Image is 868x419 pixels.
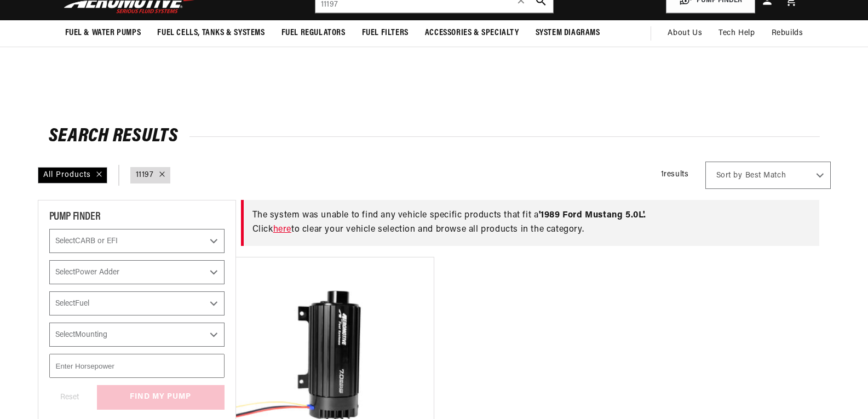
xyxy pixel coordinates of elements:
select: CARB or EFI [49,229,225,253]
span: Tech Help [718,27,755,39]
summary: Fuel & Water Pumps [57,20,150,46]
span: 1 results [661,170,689,179]
span: Sort by [716,170,743,181]
span: Fuel Cells, Tanks & Systems [157,27,265,39]
div: The system was unable to find any vehicle specific products that fit a Click to clear your vehicl... [241,200,819,245]
span: PUMP FINDER [49,211,101,222]
summary: System Diagrams [527,20,608,46]
a: 11197 [136,169,154,181]
summary: Fuel Regulators [273,20,354,46]
span: System Diagrams [536,27,600,39]
span: Fuel Regulators [281,27,346,39]
span: About Us [668,29,702,37]
span: Fuel & Water Pumps [65,27,141,39]
select: Power Adder [49,260,225,284]
div: All Products [38,167,107,183]
select: Mounting [49,323,225,347]
input: Enter Horsepower [49,354,225,378]
a: About Us [659,20,710,47]
select: Fuel [49,291,225,315]
span: Rebuilds [772,27,803,39]
h2: Search Results [49,128,820,146]
summary: Accessories & Specialty [417,20,527,46]
span: ' 1989 Ford Mustang 5.0L '. [539,211,646,220]
summary: Rebuilds [763,20,812,47]
summary: Fuel Cells, Tanks & Systems [149,20,273,46]
summary: Tech Help [710,20,763,47]
span: Fuel Filters [362,27,409,39]
select: Sort by [705,162,831,189]
span: Accessories & Specialty [425,27,519,39]
a: here [273,225,291,234]
summary: Fuel Filters [354,20,417,46]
